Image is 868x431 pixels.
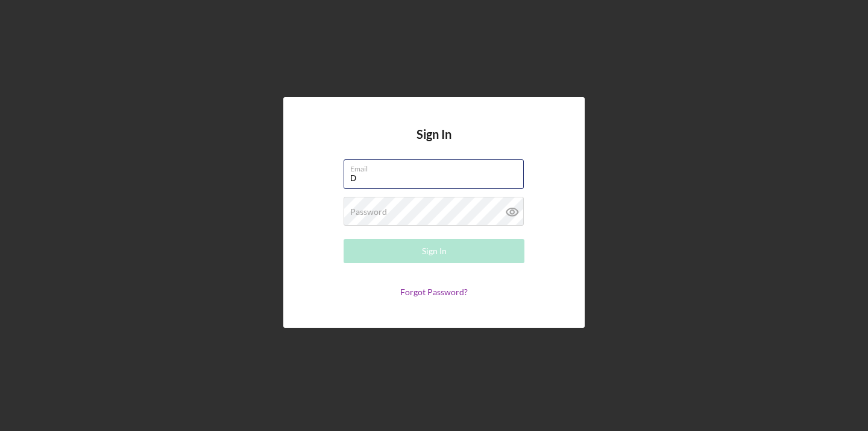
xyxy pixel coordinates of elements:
a: Forgot Password? [400,287,468,297]
button: Sign In [344,239,524,263]
h4: Sign In [417,127,451,159]
label: Email [350,160,524,173]
label: Password [350,207,387,217]
div: Sign In [422,239,447,263]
